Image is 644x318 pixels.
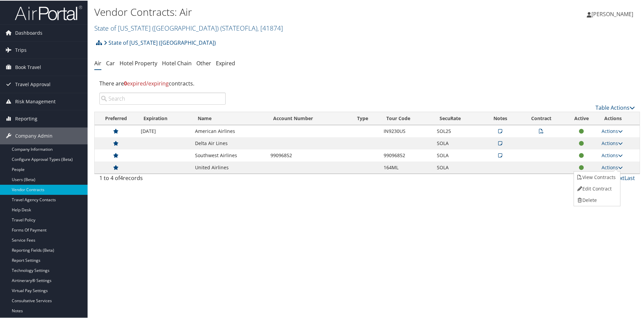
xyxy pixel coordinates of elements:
span: 4 [120,174,123,181]
span: Company Admin [15,127,53,144]
a: Edit [574,182,619,194]
a: View Contracts [574,171,619,182]
a: Table Actions [595,103,635,111]
td: Southwest Airlines [192,149,267,161]
a: Hotel Chain [162,59,192,66]
a: Car [106,59,115,66]
span: ( STATEOFLA ) [220,23,257,32]
div: 1 to 4 of records [99,173,226,185]
th: Name: activate to sort column ascending [192,111,267,125]
td: 99096852 [267,149,351,161]
td: 99096852 [380,149,433,161]
strong: 0 [124,79,127,86]
div: There are contracts. [94,74,640,92]
th: Contract: activate to sort column ascending [517,111,565,125]
th: Actions [598,111,640,125]
th: SecuRate: activate to sort column ascending [433,111,483,125]
td: American Airlines [192,125,267,137]
h1: Vendor Contracts: Air [94,4,458,19]
th: Tour Code: activate to sort column ascending [380,111,433,125]
th: Expiration: activate to sort column ascending [137,111,192,125]
a: Actions [602,151,623,158]
a: Other [196,59,211,66]
span: Trips [15,41,27,58]
a: State of [US_STATE] ([GEOGRAPHIC_DATA]) [94,23,283,32]
th: Type: activate to sort column ascending [351,111,380,125]
a: Actions [602,164,623,170]
a: State of [US_STATE] ([GEOGRAPHIC_DATA]) [104,35,216,49]
td: IN9230US [380,125,433,137]
th: Notes: activate to sort column ascending [483,111,518,125]
td: SOLA [433,161,483,173]
td: 164ML [380,161,433,173]
input: Search [99,92,226,104]
a: [PERSON_NAME] [587,3,640,24]
span: Risk Management [15,93,56,109]
span: Reporting [15,110,37,127]
a: Delete [574,194,619,205]
td: SOLA [433,149,483,161]
a: Actions [602,127,623,134]
td: United Airlines [192,161,267,173]
th: Active: activate to sort column ascending [565,111,598,125]
th: Account Number: activate to sort column ascending [267,111,351,125]
a: Air [94,59,101,66]
span: Dashboards [15,24,42,41]
span: Book Travel [15,58,41,75]
span: [PERSON_NAME] [591,10,633,17]
img: airportal-logo.png [15,4,82,20]
th: Preferred: activate to sort column ascending [95,111,137,125]
span: expired/expiring [124,79,169,86]
a: Expired [216,59,235,66]
td: Delta Air Lines [192,137,267,149]
td: SOLA [433,137,483,149]
a: Actions [602,139,623,146]
a: Hotel Property [120,59,157,66]
span: Travel Approval [15,75,51,92]
td: [DATE] [137,125,192,137]
td: SOL25 [433,125,483,137]
a: Last [624,174,635,181]
span: , [ 41874 ] [257,23,283,32]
